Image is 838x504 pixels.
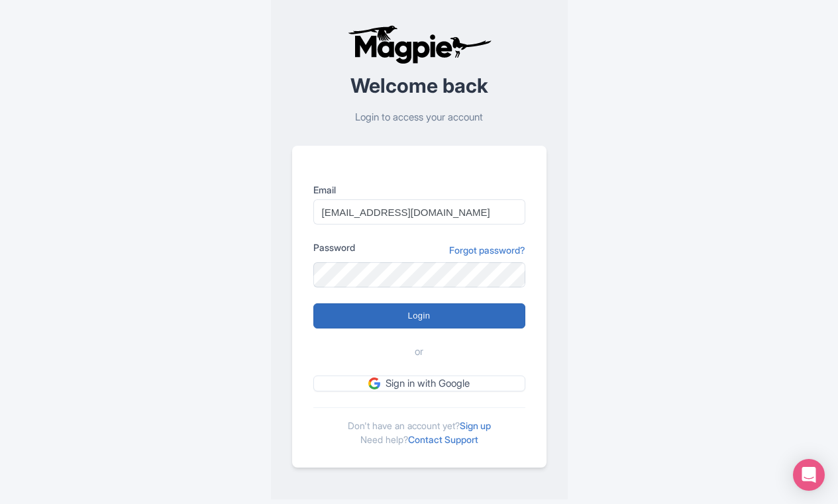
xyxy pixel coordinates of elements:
div: Open Intercom Messenger [793,459,825,491]
label: Password [313,240,355,254]
div: Please login to continue [602,78,783,92]
img: google.svg [368,378,380,389]
a: Forgot password? [449,243,525,257]
img: logo-ab69f6fb50320c5b225c76a69d11143b.png [344,25,494,64]
button: Close [794,62,804,77]
h2: Welcome back [292,75,547,97]
span: or [415,344,423,360]
a: Sign up [460,420,491,431]
label: Email [313,183,525,197]
input: you@example.com [313,199,525,225]
a: Contact Support [408,434,478,445]
div: Don't have an account yet? Need help? [313,407,525,446]
p: Login to access your account [292,110,547,125]
div: Error [602,62,783,76]
a: Sign in with Google [313,376,525,392]
input: Login [313,303,525,328]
